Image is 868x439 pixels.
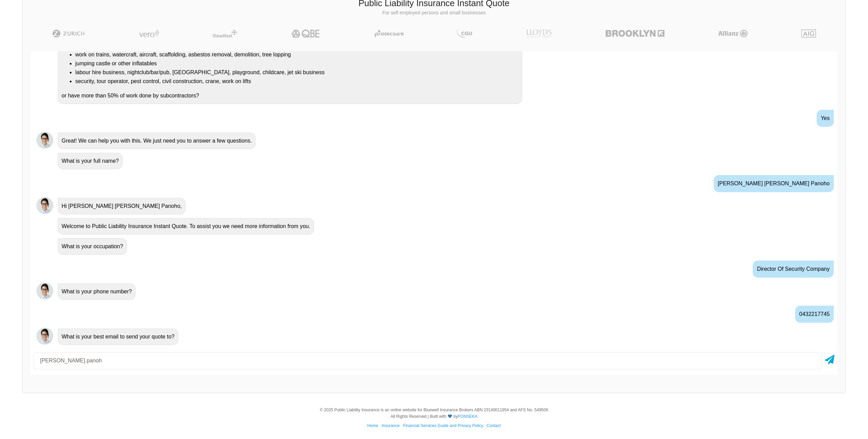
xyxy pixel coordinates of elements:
img: AIG | Public Liability Insurance [799,29,819,38]
img: Chatbot | PLI [36,197,53,214]
div: What is your full name? [58,153,122,169]
li: jumping castle or other inflatables [75,59,518,68]
li: security, tour operator, pest control, civil construction, crane, work on lifts [75,77,518,86]
img: Chatbot | PLI [36,328,53,345]
p: For self employed persons and small businesses [28,10,840,16]
img: Vero | Public Liability Insurance [136,29,162,38]
img: Chatbot | PLI [36,132,53,149]
div: Yes [817,110,834,127]
img: Zurich | Public Liability Insurance [49,29,88,38]
a: Insurance [381,423,400,428]
div: What is your occupation? [58,238,127,255]
a: Contact [487,423,501,428]
div: Director of security company [753,261,834,278]
img: CGU | Public Liability Insurance [454,29,475,38]
li: labour hire business, nightclub/bar/pub, [GEOGRAPHIC_DATA], playground, childcare, jet ski business [75,68,518,77]
div: [PERSON_NAME] [PERSON_NAME] Panoho [714,175,834,192]
div: What is your best email to send your quote to? [58,329,178,345]
div: Welcome to Public Liability Insurance Instant Quote. To assist you we need more information from ... [58,218,314,235]
div: 0432217745 [795,306,834,323]
img: Steadfast | Public Liability Insurance [210,29,240,38]
input: Your email [34,352,822,369]
li: work on trains, watercraft, aircraft, scaffolding, asbestos removal, demolition, tree lopping [75,50,518,59]
a: Home [367,423,378,428]
img: Brooklyn | Public Liability Insurance [603,29,667,38]
div: What is your phone number? [58,283,135,300]
img: Chatbot | PLI [36,282,53,300]
a: FONSEKA [458,414,477,419]
img: QBE | Public Liability Insurance [287,29,324,38]
img: Allianz | Public Liability Insurance [715,29,751,38]
div: Great! We can help you with this. We just need you to answer a few questions. [58,133,256,149]
a: Financial Services Guide and Privacy Policy [403,423,483,428]
img: Protecsure | Public Liability Insurance [372,29,406,38]
img: LLOYD's | Public Liability Insurance [522,29,555,38]
div: Hi [PERSON_NAME] [PERSON_NAME] Panoho, [58,198,185,214]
